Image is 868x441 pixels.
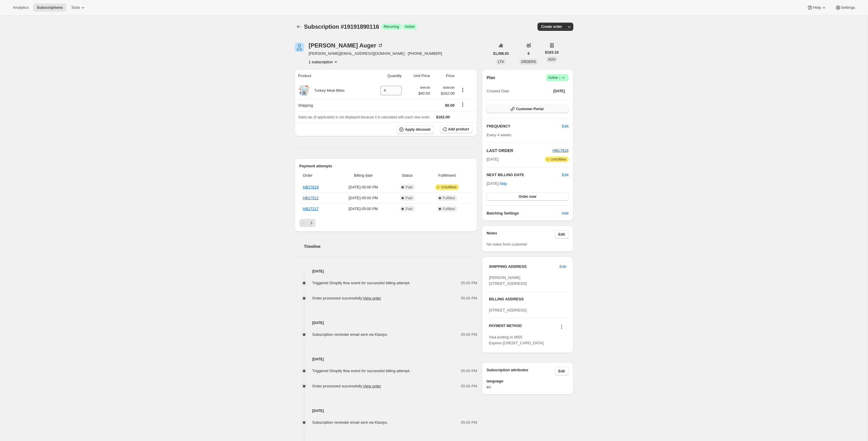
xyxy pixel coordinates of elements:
span: Paid [406,185,413,190]
h2: Payment attempts [299,163,473,169]
span: Unfulfilled [441,185,457,190]
th: Product [295,69,368,82]
span: 05:00 PM [461,332,477,338]
span: Billing date [337,173,389,178]
h2: FREQUENCY [486,123,562,129]
span: [DATE] · 05:00 PM [337,195,389,201]
span: LTV [498,60,504,64]
span: Tools [71,5,80,10]
span: [DATE] · 05:00 PM [337,184,389,190]
span: $40.50 [418,91,430,96]
span: ORDERS [521,60,536,64]
span: Order processed successfully. [312,384,381,388]
span: Edit [558,369,565,374]
th: Price [432,69,456,82]
span: Edit [558,232,565,237]
button: Skip [496,179,511,188]
h3: PAYMENT METHOD [489,323,522,331]
span: 6 [528,51,530,56]
th: Shipping [295,99,368,112]
span: $0.00 [445,103,455,108]
span: [DATE] [553,89,565,93]
span: Create order [541,24,562,29]
span: Subscription reminder email sent via Klaviyo. [312,420,388,425]
span: Recurring [384,24,399,29]
h2: Plan [486,75,495,81]
span: [PERSON_NAME] [STREET_ADDRESS] [489,275,527,286]
button: 6 [524,50,533,58]
button: Customer Portal [486,105,568,113]
span: Order processed successfully. [312,296,381,300]
span: Subscriptions [37,5,63,10]
a: HB17819 [552,148,568,153]
button: Settings [832,4,859,12]
button: Subscriptions [295,23,303,31]
h2: LAST ORDER [486,148,552,154]
h4: [DATE] [295,268,477,274]
span: $162.00 [433,91,455,96]
button: Subscriptions [33,4,66,12]
th: Unit Price [404,69,432,82]
span: | [559,75,560,80]
span: Edit [562,123,568,129]
button: $1,098.93 [490,50,512,58]
span: Add product [448,127,469,132]
span: Subscription reminder email sent via Klaviyo. [312,332,388,337]
div: [PERSON_NAME] Auger [309,42,383,48]
small: $180.00 [443,86,455,89]
h3: Notes [486,230,555,239]
button: [DATE] [550,87,569,95]
button: Shipping actions [458,101,467,108]
span: Settings [841,5,855,10]
h2: Timeline [304,244,477,249]
button: Product actions [458,87,467,93]
span: Subscription #19191890116 [304,23,379,30]
h4: [DATE] [295,356,477,362]
button: Create order [538,23,565,31]
h3: BILLING ADDRESS [489,296,566,302]
h3: SHIPPING ADDRESS [489,264,560,270]
button: Edit [556,262,569,271]
span: $1,098.93 [493,51,509,56]
span: Paid [406,196,413,200]
span: Order now [519,194,536,199]
span: Edit [560,264,566,270]
h3: Subscription attributes [486,367,555,375]
a: HB17512 [303,196,319,200]
span: Apply discount [405,127,430,132]
a: View order [363,296,381,300]
span: Customer Portal [516,107,543,111]
a: HB17819 [303,185,319,189]
span: [DATE] · 05:00 PM [337,206,389,212]
span: [STREET_ADDRESS] [489,308,527,312]
span: Skip [500,181,507,187]
span: Status [393,173,421,178]
span: David Auger [295,42,304,52]
span: 05:00 PM [461,420,477,425]
span: language [486,378,568,384]
span: Every 4 weeks [486,133,511,137]
span: Created Date [486,88,509,94]
span: [DATE] · [486,181,507,186]
span: en [486,384,568,390]
button: Next [307,219,316,227]
button: Help [803,4,830,12]
h6: Batching Settings [486,210,562,216]
button: Edit [558,122,572,131]
span: 05:00 PM [461,368,477,374]
span: Unfulfilled [551,157,566,162]
th: Quantity [368,69,404,82]
small: $45.00 [420,86,430,89]
button: Product actions [309,59,339,65]
button: Add product [440,125,472,133]
h4: [DATE] [295,320,477,326]
span: Add [562,210,568,216]
span: Triggered Shopify flow event for successful billing attempt. [312,369,411,373]
button: Apply discount [397,125,434,134]
span: Active [548,75,566,81]
span: Active [405,24,415,29]
h2: NEXT BILLING DATE [486,172,562,178]
button: Edit [562,172,568,178]
span: Help [813,5,821,10]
